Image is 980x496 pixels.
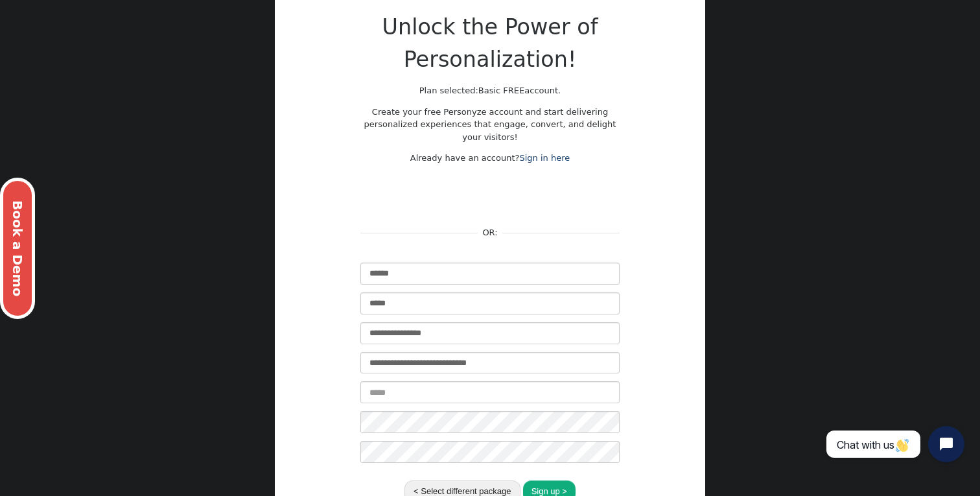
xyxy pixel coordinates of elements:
p: Plan selected: account. [360,84,620,97]
p: Already have an account? [360,152,620,165]
a: Sign in here [519,153,570,163]
div: OR: [478,226,503,239]
div: Über Google anmelden. Wird in neuem Tab geöffnet. [426,180,554,209]
p: Create your free Personyze account and start delivering personalized experiences that engage, con... [360,106,620,144]
h2: Unlock the Power of Personalization! [360,11,620,76]
span: Basic FREE [478,86,525,95]
iframe: Schaltfläche „Über Google anmelden“ [420,180,561,209]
